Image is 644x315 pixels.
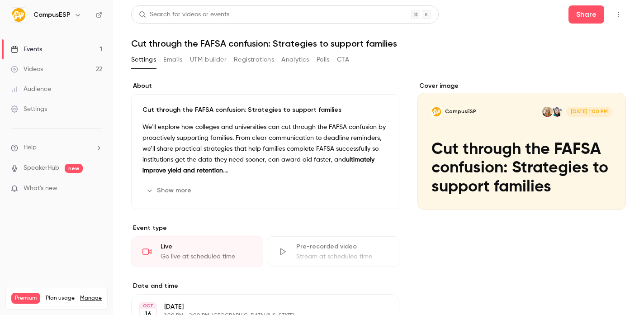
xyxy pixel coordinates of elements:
[142,105,388,115] p: Cut through the FAFSA confusion: Strategies to support families
[24,163,59,173] a: SpeakerHub
[417,81,626,210] section: Cover image
[46,295,75,302] span: Plan usage
[91,185,102,193] iframe: Noticeable Trigger
[296,252,388,261] div: Stream at scheduled time
[161,242,252,251] div: Live
[131,236,263,267] div: LiveGo live at scheduled time
[11,8,26,22] img: CampusESP
[131,81,399,91] label: About
[139,10,229,19] div: Search for videos or events
[131,282,399,291] label: Date and time
[281,52,309,67] button: Analytics
[11,45,42,54] div: Events
[190,52,227,67] button: UTM builder
[267,236,399,267] div: Pre-recorded videoStream at scheduled time
[131,224,399,233] p: Event type
[296,242,388,251] div: Pre-recorded video
[568,5,604,24] button: Share
[131,38,626,49] h1: Cut through the FAFSA confusion: Strategies to support families
[131,52,156,67] button: Settings
[417,81,626,91] label: Cover image
[11,105,47,114] div: Settings
[11,65,43,74] div: Videos
[11,143,102,153] li: help-dropdown-opener
[142,122,388,176] p: We’ll explore how colleges and universities can cut through the FAFSA confusion by proactively su...
[140,303,156,309] div: OCT
[142,183,197,198] button: Show more
[163,52,182,67] button: Emails
[11,85,51,94] div: Audience
[33,10,71,19] h6: CampusESP
[11,293,40,304] span: Premium
[24,184,57,193] span: What's new
[65,164,83,173] span: new
[24,143,37,153] span: Help
[234,52,274,67] button: Registrations
[164,302,351,311] p: [DATE]
[80,295,102,302] a: Manage
[161,252,252,261] div: Go live at scheduled time
[337,52,349,67] button: CTA
[317,52,330,67] button: Polls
